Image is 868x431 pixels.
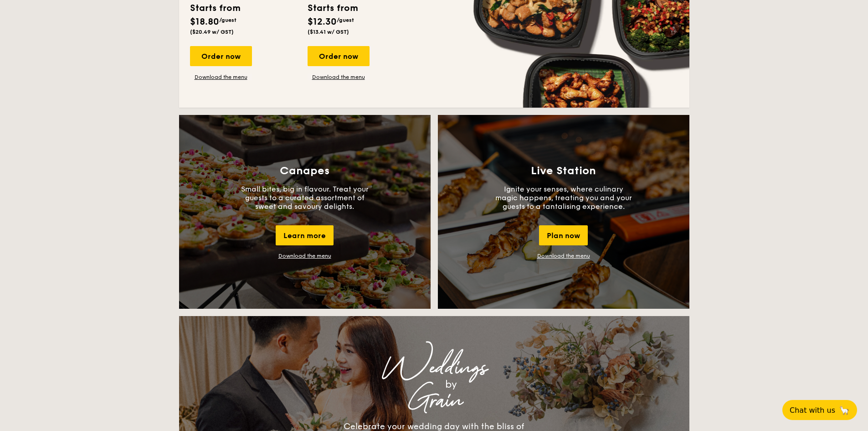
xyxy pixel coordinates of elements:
[839,405,850,415] span: 🦙
[280,165,329,177] h3: Canapes
[236,185,373,211] p: Small bites, big in flavour. Treat your guests to a curated assortment of sweet and savoury delig...
[276,225,334,245] div: Learn more
[190,46,252,66] div: Order now
[537,253,590,259] a: Download the menu
[531,165,596,177] h3: Live Station
[308,73,370,81] a: Download the menu
[539,225,588,245] div: Plan now
[495,185,632,211] p: Ignite your senses, where culinary magic happens, treating you and your guests to a tantalising e...
[790,406,835,415] span: Chat with us
[308,1,357,15] div: Starts from
[308,46,370,66] div: Order now
[293,376,609,393] div: by
[259,393,609,409] div: Grain
[219,17,236,23] span: /guest
[337,17,354,23] span: /guest
[259,360,609,376] div: Weddings
[190,1,240,15] div: Starts from
[190,73,252,81] a: Download the menu
[190,16,219,27] span: $18.80
[278,253,331,259] a: Download the menu
[308,16,337,27] span: $12.30
[308,29,349,35] span: ($13.41 w/ GST)
[190,29,234,35] span: ($20.49 w/ GST)
[782,400,857,420] button: Chat with us🦙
